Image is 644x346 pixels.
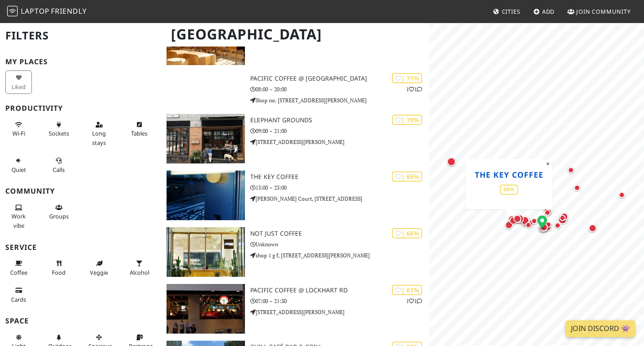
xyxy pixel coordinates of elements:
[161,72,430,107] a: | 71% 11 Pacific Coffee @ [GEOGRAPHIC_DATA] 08:00 – 20:00 Shop no. [STREET_ADDRESS][PERSON_NAME]
[542,8,555,16] span: Add
[250,308,429,316] p: [STREET_ADDRESS][PERSON_NAME]
[51,6,86,16] span: Friendly
[392,171,422,182] div: | 66%
[5,200,32,233] button: Work vibe
[161,284,430,334] a: Pacific Coffee @ Lockhart Rd | 61% 11 Pacific Coffee @ Lockhart Rd 07:00 – 21:30 [STREET_ADDRESS]...
[445,156,458,168] div: Map marker
[475,169,543,179] a: THE KEY COFFEE
[92,129,106,146] span: Long stays
[513,213,526,225] div: Map marker
[250,127,429,135] p: 09:00 – 21:00
[49,212,69,220] span: Group tables
[538,215,547,230] div: Map marker
[513,215,524,225] div: Map marker
[161,227,430,277] a: Not Just Coffee | 66% Not Just Coffee Unknown shop 1 g f, [STREET_ADDRESS][PERSON_NAME]
[7,4,87,19] a: LaptopFriendly LaptopFriendly
[406,297,422,305] p: 1 1
[392,285,422,295] div: | 61%
[164,22,428,47] h1: [GEOGRAPHIC_DATA]
[167,171,245,220] img: THE KEY COFFEE
[566,165,576,175] div: Map marker
[46,153,72,177] button: Calls
[5,317,156,325] h3: Space
[250,194,429,203] p: [PERSON_NAME] Court, [STREET_ADDRESS]
[12,212,26,229] span: People working
[587,222,598,234] div: Map marker
[572,183,582,193] div: Map marker
[5,187,156,195] h3: Community
[250,287,429,294] h3: Pacific Coffee @ Lockhart Rd
[250,251,429,260] p: shop 1 g f, [STREET_ADDRESS][PERSON_NAME]
[556,214,569,226] div: Map marker
[500,184,518,194] div: 66%
[392,115,422,125] div: | 70%
[250,240,429,249] p: Unknown
[90,268,108,276] span: Veggie
[12,166,26,174] span: Quiet
[46,200,72,224] button: Groups
[250,230,429,237] h3: Not Just Coffee
[523,220,534,230] div: Map marker
[10,268,27,276] span: Coffee
[250,96,429,105] p: Shop no. [STREET_ADDRESS][PERSON_NAME]
[537,222,550,234] div: Map marker
[250,173,429,181] h3: THE KEY COFFEE
[617,190,627,200] div: Map marker
[7,6,18,16] img: LaptopFriendly
[502,8,520,16] span: Cities
[11,295,26,303] span: Credit cards
[538,222,550,233] div: Map marker
[46,256,72,280] button: Food
[519,214,531,227] div: Map marker
[131,129,147,137] span: Work-friendly tables
[250,85,429,93] p: 08:00 – 20:00
[543,219,554,230] div: Map marker
[529,216,539,226] div: Map marker
[5,256,32,280] button: Coffee
[5,22,156,49] h2: Filters
[552,220,563,231] div: Map marker
[508,215,519,226] div: Map marker
[512,213,523,225] div: Map marker
[576,8,631,16] span: Join Community
[86,256,113,280] button: Veggie
[5,58,156,66] h3: My Places
[406,85,422,93] p: 1 1
[536,223,548,234] div: Map marker
[5,117,32,141] button: Wi-Fi
[250,183,429,192] p: 13:00 – 23:00
[5,153,32,177] button: Quiet
[250,138,429,146] p: [STREET_ADDRESS][PERSON_NAME]
[559,211,570,222] div: Map marker
[46,117,72,141] button: Sockets
[126,256,153,280] button: Alcohol
[250,297,429,305] p: 07:00 – 21:30
[542,207,553,218] div: Map marker
[126,117,153,141] button: Tables
[12,129,25,137] span: Stable Wi-Fi
[130,268,149,276] span: Alcohol
[5,104,156,113] h3: Productivity
[167,284,245,334] img: Pacific Coffee @ Lockhart Rd
[250,75,429,82] h3: Pacific Coffee @ [GEOGRAPHIC_DATA]
[392,228,422,238] div: | 66%
[167,114,245,163] img: Elephant Grounds
[21,6,50,16] span: Laptop
[167,227,245,277] img: Not Just Coffee
[506,214,518,225] div: Map marker
[161,171,430,220] a: THE KEY COFFEE | 66% THE KEY COFFEE 13:00 – 23:00 [PERSON_NAME] Court, [STREET_ADDRESS]
[544,159,552,168] button: Close popup
[5,283,32,307] button: Cards
[86,117,113,150] button: Long stays
[557,213,568,223] div: Map marker
[520,216,532,229] div: Map marker
[49,129,69,137] span: Power sockets
[564,4,634,19] a: Join Community
[503,219,515,231] div: Map marker
[541,204,552,214] div: Map marker
[530,4,559,19] a: Add
[161,114,430,163] a: Elephant Grounds | 70% Elephant Grounds 09:00 – 21:00 [STREET_ADDRESS][PERSON_NAME]
[392,73,422,83] div: | 71%
[489,4,524,19] a: Cities
[5,243,156,252] h3: Service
